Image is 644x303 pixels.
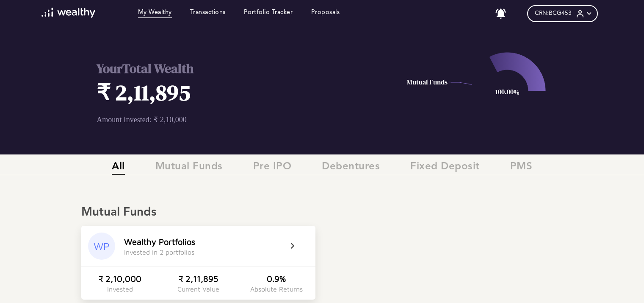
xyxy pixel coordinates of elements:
[267,274,286,283] div: 0.9%
[190,9,226,18] a: Transactions
[99,274,141,283] div: ₹ 2,10,000
[311,9,340,18] a: Proposals
[107,285,133,293] div: Invested
[124,248,194,256] div: Invested in 2 portfolios
[406,77,447,87] text: Mutual Funds
[97,77,370,107] h1: ₹ 2,11,895
[510,161,533,175] span: PMS
[179,274,218,283] div: ₹ 2,11,895
[250,285,303,293] div: Absolute Returns
[112,161,125,175] span: All
[97,115,370,124] p: Amount Invested: ₹ 2,10,000
[244,9,293,18] a: Portfolio Tracker
[138,9,172,18] a: My Wealthy
[253,161,292,175] span: Pre IPO
[177,285,219,293] div: Current Value
[535,10,572,17] span: CRN: BCG453
[81,205,563,220] div: Mutual Funds
[41,8,95,18] img: wl-logo-white.svg
[322,161,380,175] span: Debentures
[155,161,223,175] span: Mutual Funds
[88,233,115,260] div: WP
[410,161,480,175] span: Fixed Deposit
[97,60,370,77] h2: Your Total Wealth
[124,237,195,247] div: Wealthy Portfolios
[495,87,519,96] text: 100.00%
